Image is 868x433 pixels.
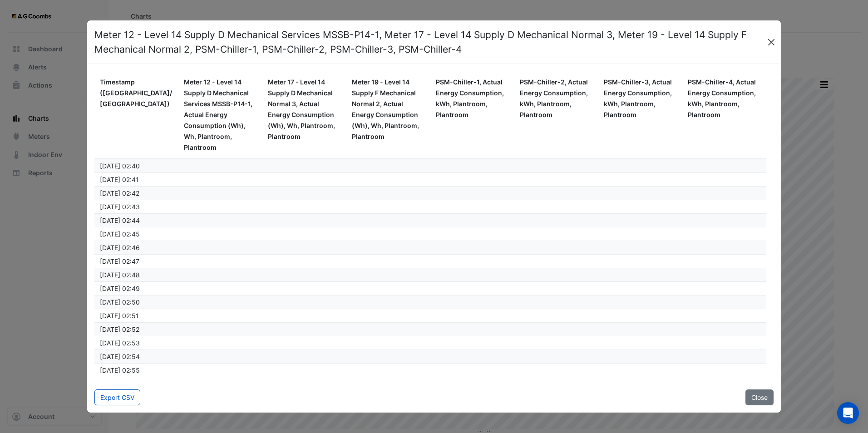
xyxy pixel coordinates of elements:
[100,257,139,265] span: 01/06/2023 02:47
[100,325,139,333] span: 01/06/2023 02:52
[766,35,777,49] button: Close
[682,71,766,159] datatable-header-cell: PSM-Chiller-4, Actual Energy Consumption, kWh, Plantroom, Plantroom
[436,78,504,118] span: PSM-Chiller-1, Actual Energy Consumption, kWh, Plantroom, Plantroom
[262,71,346,159] datatable-header-cell: Meter 17 - Level 14 Supply D Mechanical Normal 3, Actual Energy Consumption (Wh), Wh, Plantroom, ...
[745,389,774,405] button: Close
[94,389,140,405] button: Export CSV
[100,244,140,251] span: 01/06/2023 02:46
[178,71,262,159] datatable-header-cell: Meter 12 - Level 14 Supply D Mechanical Services MSSB-P14-1, Actual Energy Consumption (Wh), Wh, ...
[100,298,140,306] span: 01/06/2023 02:50
[94,71,178,159] datatable-header-cell: Timestamp (Australia/Melbourne)
[604,78,672,118] span: PSM-Chiller-3, Actual Energy Consumption, kWh, Plantroom, Plantroom
[100,285,140,292] span: 01/06/2023 02:49
[100,339,140,347] span: 01/06/2023 02:53
[100,203,140,211] span: 01/06/2023 02:43
[837,402,859,424] div: Open Intercom Messenger
[688,78,756,118] span: PSM-Chiller-4, Actual Energy Consumption, kWh, Plantroom, Plantroom
[430,71,514,159] datatable-header-cell: PSM-Chiller-1, Actual Energy Consumption, kWh, Plantroom, Plantroom
[100,189,139,197] span: 01/06/2023 02:42
[100,230,140,238] span: 01/06/2023 02:45
[100,78,172,108] span: Timestamp ([GEOGRAPHIC_DATA]/[GEOGRAPHIC_DATA])
[94,28,765,56] h4: Meter 12 - Level 14 Supply D Mechanical Services MSSB-P14-1, Meter 17 - Level 14 Supply D Mechani...
[352,78,419,140] span: Meter 19 - Level 14 Supply F Mechanical Normal 2, Actual Energy Consumption (Wh), Wh, Plantroom, ...
[100,271,140,279] span: 01/06/2023 02:48
[100,162,140,170] span: 01/06/2023 02:40
[514,71,598,159] datatable-header-cell: PSM-Chiller-2, Actual Energy Consumption, kWh, Plantroom, Plantroom
[346,71,430,159] datatable-header-cell: Meter 19 - Level 14 Supply F Mechanical Normal 2, Actual Energy Consumption (Wh), Wh, Plantroom, ...
[100,216,140,224] span: 01/06/2023 02:44
[100,312,139,320] span: 01/06/2023 02:51
[598,71,682,159] datatable-header-cell: PSM-Chiller-3, Actual Energy Consumption, kWh, Plantroom, Plantroom
[184,78,252,151] span: Meter 12 - Level 14 Supply D Mechanical Services MSSB-P14-1, Actual Energy Consumption (Wh), Wh, ...
[100,366,140,374] span: 01/06/2023 02:55
[100,176,139,183] span: 01/06/2023 02:41
[520,78,588,118] span: PSM-Chiller-2, Actual Energy Consumption, kWh, Plantroom, Plantroom
[100,353,140,360] span: 01/06/2023 02:54
[268,78,335,140] span: Meter 17 - Level 14 Supply D Mechanical Normal 3, Actual Energy Consumption (Wh), Wh, Plantroom, ...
